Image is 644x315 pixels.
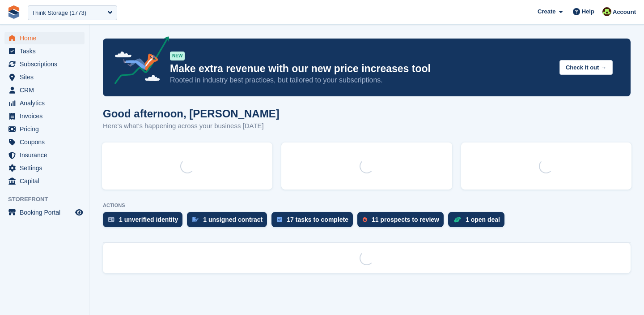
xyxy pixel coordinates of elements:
a: menu [4,84,85,96]
a: menu [4,136,85,148]
img: prospect-51fa495bee0391a8d652442698ab0144808aea92771e9ea1ae160a38d050c398.svg [363,217,367,222]
a: 1 unsigned contract [187,212,271,232]
div: 1 unsigned contract [203,216,263,223]
span: Sites [20,71,73,83]
span: Create [538,7,555,16]
img: deal-1b604bf984904fb50ccaf53a9ad4b4a5d6e5aea283cecdc64d6e3604feb123c2.svg [453,216,461,223]
div: 17 tasks to complete [287,216,348,223]
p: Rooted in industry best practices, but tailored to your subscriptions. [170,75,552,85]
a: 11 prospects to review [357,212,448,232]
a: menu [4,58,85,70]
span: Tasks [20,45,73,57]
span: Capital [20,175,73,187]
span: Coupons [20,136,73,148]
div: NEW [170,52,185,60]
img: price-adjustments-announcement-icon-8257ccfd72463d97f412b2fc003d46551f7dbcb40ab6d574587a9cd5c0d94... [107,36,169,87]
img: contract_signature_icon-13c848040528278c33f63329250d36e43548de30e8caae1d1a13099fd9432cc5.svg [192,217,199,222]
span: Storefront [8,195,89,204]
span: Invoices [20,110,73,122]
span: Help [582,7,594,16]
img: Catherine Coffey [602,7,611,16]
span: Analytics [20,97,73,109]
a: Preview store [74,207,85,218]
a: menu [4,149,85,161]
p: Make extra revenue with our new price increases tool [170,62,552,75]
a: menu [4,32,85,44]
span: Insurance [20,149,73,161]
p: ACTIONS [103,203,631,208]
a: menu [4,162,85,174]
img: verify_identity-adf6edd0f0f0b5bbfe63781bf79b02c33cf7c696d77639b501bdc392416b5a36.svg [108,217,114,222]
div: Think Storage (1773) [32,9,86,17]
span: CRM [20,84,73,96]
img: stora-icon-8386f47178a22dfd0bd8f6a31ec36ba5ce8667c1dd55bd0f319d3a0aa187defe.svg [7,5,21,19]
div: 1 open deal [466,216,500,223]
a: menu [4,110,85,122]
div: 11 prospects to review [372,216,439,223]
span: Subscriptions [20,58,73,70]
span: Settings [20,162,73,174]
span: Pricing [20,123,73,135]
a: menu [4,71,85,83]
img: task-75834270c22a3079a89374b754ae025e5fb1db73e45f91037f5363f120a921f8.svg [277,217,282,222]
a: menu [4,123,85,135]
a: menu [4,206,85,219]
button: Check it out → [559,60,613,75]
span: Home [20,32,73,44]
a: menu [4,45,85,57]
span: Booking Portal [20,206,73,219]
a: menu [4,175,85,187]
h1: Good afternoon, [PERSON_NAME] [103,108,280,120]
a: 1 open deal [448,212,509,232]
a: 1 unverified identity [103,212,187,232]
p: Here's what's happening across your business [DATE] [103,121,280,131]
span: Account [613,8,636,17]
div: 1 unverified identity [119,216,178,223]
a: 17 tasks to complete [271,212,357,232]
a: menu [4,97,85,109]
